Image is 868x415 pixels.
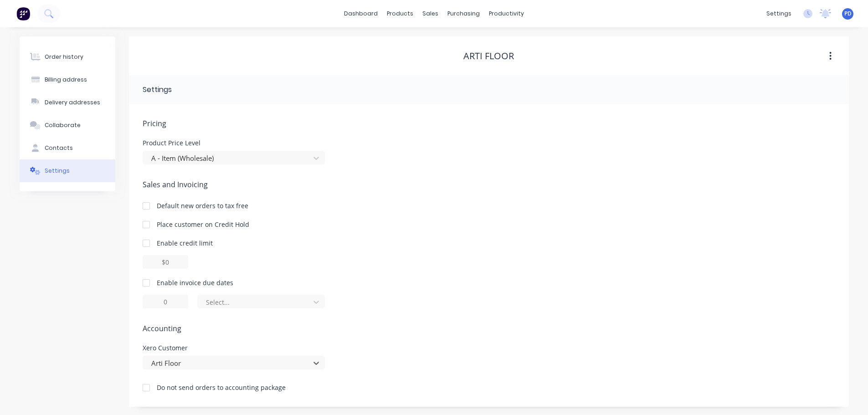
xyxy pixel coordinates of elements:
[339,7,382,20] a: dashboard
[443,7,484,20] div: purchasing
[463,51,514,61] div: Arti Floor
[45,167,70,175] div: Settings
[143,295,188,308] input: 0
[16,7,30,20] img: Factory
[206,297,304,307] div: Select...
[20,159,115,182] button: Settings
[20,114,115,137] button: Collaborate
[20,68,115,91] button: Billing address
[143,140,325,146] div: Product Price Level
[157,383,286,392] div: Do not send orders to accounting package
[143,118,835,129] span: Pricing
[143,345,325,351] div: Xero Customer
[45,53,83,61] div: Order history
[157,238,213,248] div: Enable credit limit
[143,255,188,269] input: $0
[20,46,115,68] button: Order history
[45,121,81,129] div: Collaborate
[844,10,852,18] span: PD
[143,323,835,334] span: Accounting
[157,201,248,210] div: Default new orders to tax free
[143,84,172,95] div: Settings
[484,7,529,20] div: productivity
[20,137,115,159] button: Contacts
[20,91,115,114] button: Delivery addresses
[762,7,796,20] div: settings
[157,278,233,287] div: Enable invoice due dates
[382,7,418,20] div: products
[157,220,249,229] div: Place customer on Credit Hold
[418,7,443,20] div: sales
[45,98,100,107] div: Delivery addresses
[45,76,87,84] div: Billing address
[45,144,73,152] div: Contacts
[143,179,835,190] span: Sales and Invoicing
